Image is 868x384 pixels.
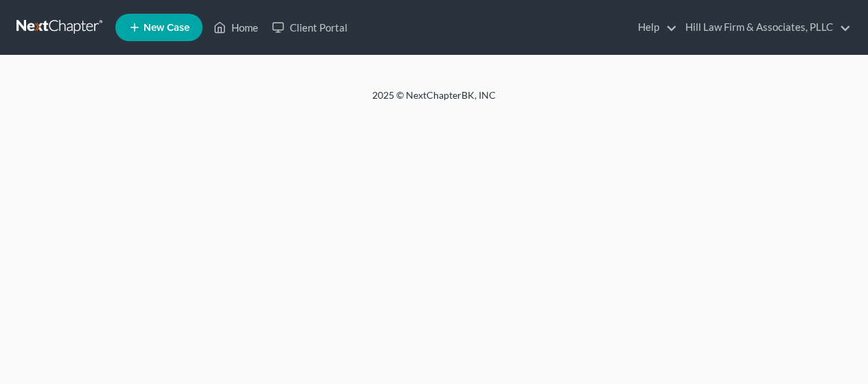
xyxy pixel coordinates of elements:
a: Client Portal [265,15,354,40]
a: Help [631,15,677,40]
a: Home [207,15,265,40]
a: Hill Law Firm & Associates, PLLC [678,15,851,40]
new-legal-case-button: New Case [115,14,203,41]
div: 2025 © NextChapterBK, INC [43,88,825,113]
